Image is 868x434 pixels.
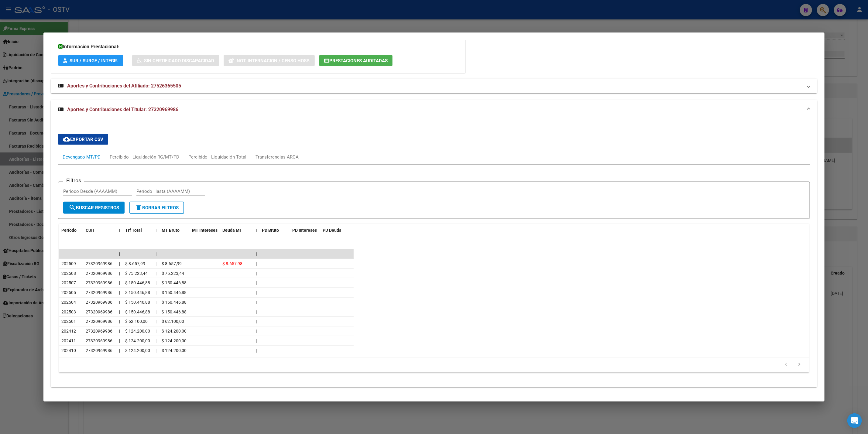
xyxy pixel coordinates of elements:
[256,309,257,314] span: |
[119,271,120,276] span: |
[125,319,148,324] span: $ 62.100,00
[220,224,253,237] datatable-header-cell: Deuda MT
[61,261,76,266] span: 202509
[63,154,101,160] div: Devengado MT/PD
[224,55,315,66] button: Not. Internacion / Censo Hosp.
[162,329,187,333] span: $ 124.200,00
[86,329,112,333] span: 27320969986
[329,58,388,63] span: Prestaciones Auditadas
[86,319,112,324] span: 27320969986
[256,300,257,305] span: |
[290,224,320,237] datatable-header-cell: PD Intereses
[69,205,119,210] span: Buscar Registros
[61,319,76,324] span: 202501
[319,55,393,66] button: Prestaciones Auditadas
[61,271,76,276] span: 202508
[61,309,76,314] span: 202503
[156,290,156,295] span: |
[847,413,862,428] div: Open Intercom Messenger
[190,224,220,237] datatable-header-cell: MT Intereses
[86,338,112,343] span: 27320969986
[119,329,120,333] span: |
[156,338,156,343] span: |
[162,228,180,233] span: MT Bruto
[162,300,187,305] span: $ 150.446,88
[162,348,187,353] span: $ 124.200,00
[125,271,148,276] span: $ 75.223,44
[125,329,150,333] span: $ 124.200,00
[323,228,341,233] span: PD Deuda
[256,290,257,295] span: |
[70,58,118,63] span: SUR / SURGE / INTEGR.
[256,319,257,324] span: |
[51,119,817,387] div: Aportes y Contribuciones del Titular: 27320969986
[292,228,317,233] span: PD Intereses
[119,261,120,266] span: |
[51,79,817,93] mat-expansion-panel-header: Aportes y Contribuciones del Afiliado: 27526365505
[51,100,817,119] mat-expansion-panel-header: Aportes y Contribuciones del Titular: 27320969986
[256,228,257,233] span: |
[237,58,310,63] span: Not. Internacion / Censo Hosp.
[86,280,112,285] span: 27320969986
[63,137,103,142] span: Exportar CSV
[256,348,257,353] span: |
[119,309,120,314] span: |
[162,338,187,343] span: $ 124.200,00
[58,43,458,50] h3: Información Prestacional:
[156,309,156,314] span: |
[86,300,112,305] span: 27320969986
[86,228,95,233] span: CUIT
[256,338,257,343] span: |
[162,309,187,314] span: $ 150.446,88
[125,300,150,305] span: $ 150.446,88
[256,251,257,256] span: |
[156,261,156,266] span: |
[156,251,157,256] span: |
[794,362,805,368] a: go to next page
[69,204,76,211] mat-icon: search
[61,228,77,233] span: Período
[86,309,112,314] span: 27320969986
[144,58,214,63] span: Sin Certificado Discapacidad
[135,204,142,211] mat-icon: delete
[222,228,242,233] span: Deuda MT
[119,338,120,343] span: |
[162,290,187,295] span: $ 150.446,88
[125,228,142,233] span: Trf Total
[162,261,182,266] span: $ 8.657,99
[156,348,156,353] span: |
[256,271,257,276] span: |
[159,224,190,237] datatable-header-cell: MT Bruto
[156,228,157,233] span: |
[156,319,156,324] span: |
[61,300,76,305] span: 202504
[119,228,120,233] span: |
[153,224,159,237] datatable-header-cell: |
[86,290,112,295] span: 27320969986
[125,290,150,295] span: $ 150.446,88
[132,55,219,66] button: Sin Certificado Discapacidad
[119,319,120,324] span: |
[119,290,120,295] span: |
[119,280,120,285] span: |
[123,224,153,237] datatable-header-cell: Trf Total
[156,280,156,285] span: |
[162,280,187,285] span: $ 150.446,88
[188,154,246,160] div: Percibido - Liquidación Total
[67,83,181,89] span: Aportes y Contribuciones del Afiliado: 27526365505
[192,228,218,233] span: MT Intereses
[110,154,179,160] div: Percibido - Liquidación RG/MT/PD
[125,348,150,353] span: $ 124.200,00
[256,280,257,285] span: |
[59,224,83,237] datatable-header-cell: Período
[119,348,120,353] span: |
[119,300,120,305] span: |
[253,224,259,237] datatable-header-cell: |
[125,261,145,266] span: $ 8.657,99
[125,338,150,343] span: $ 124.200,00
[63,202,125,214] button: Buscar Registros
[117,224,123,237] datatable-header-cell: |
[156,300,156,305] span: |
[61,338,76,343] span: 202411
[61,280,76,285] span: 202507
